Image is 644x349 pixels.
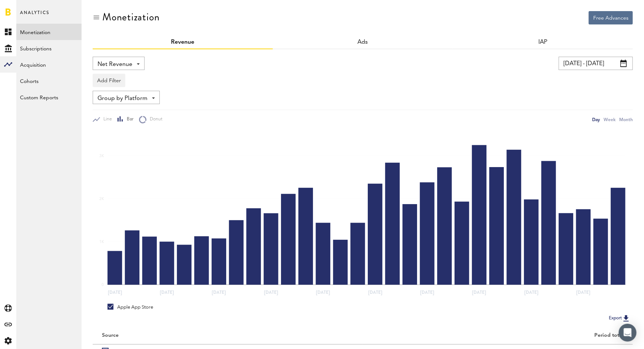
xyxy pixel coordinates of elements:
text: [DATE] [524,289,538,296]
button: Free Advances [589,11,633,24]
span: Ads [358,39,368,45]
a: Subscriptions [16,40,82,56]
div: Day [592,116,600,123]
span: Line [100,116,112,123]
a: IAP [538,39,547,45]
text: [DATE] [160,289,174,296]
text: [DATE] [212,289,226,296]
a: Monetization [16,24,82,40]
div: Period total [372,332,624,339]
span: Analytics [20,8,49,24]
text: [DATE] [472,289,486,296]
a: Acquisition [16,56,82,73]
div: Week [604,116,615,123]
text: [DATE] [264,289,278,296]
div: Apple App Store [108,304,153,310]
a: Cohorts [16,73,82,89]
text: 0 [102,283,104,287]
text: 1K [99,240,104,244]
text: [DATE] [316,289,330,296]
span: Bar [123,116,133,123]
span: Group by Platform [98,92,148,105]
text: [DATE] [368,289,382,296]
a: Custom Reports [16,89,82,105]
text: [DATE] [576,289,590,296]
span: Donut [146,116,162,123]
span: Support [16,5,42,12]
img: Export [622,314,631,323]
text: [DATE] [420,289,434,296]
text: [DATE] [108,289,122,296]
span: Net Revenue [98,58,132,71]
button: Add Filter [93,74,125,87]
a: Revenue [171,39,194,45]
div: Source [102,332,119,339]
button: Export [607,313,633,323]
div: Open Intercom Messenger [619,324,637,342]
text: 2K [99,197,104,201]
div: Month [619,116,633,123]
div: Monetization [102,11,160,23]
text: 3K [99,154,104,158]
